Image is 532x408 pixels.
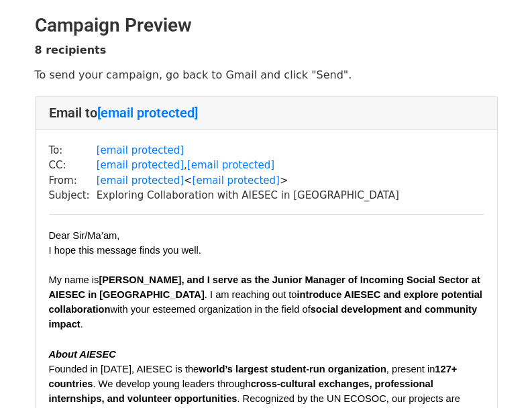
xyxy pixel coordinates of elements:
span: I hope this message finds you well. [49,245,201,256]
td: < > [97,173,399,189]
span: About AIESEC [49,349,116,360]
td: Subject: [49,188,97,203]
a: [email protected] [97,105,198,121]
p: To send your campaign, go back to Gmail and click "Send". [35,68,498,82]
a: [email protected] [97,174,184,187]
strong: 8 recipients [35,44,107,56]
td: , [97,158,399,173]
a: [email protected] [193,174,280,187]
a: [email protected] [97,159,184,171]
a: [email protected] [97,144,184,156]
span: cross-cultural exchanges, professional internships, and volunteer opportunities [49,378,436,404]
td: CC: [49,158,97,173]
td: To: [49,143,97,158]
span: [PERSON_NAME], and I serve as the Junior Manager of Incoming Social Sector at AIESEC in [GEOGRAPH... [49,274,483,300]
h2: Campaign Preview [35,14,498,37]
span: with your esteemed organization in the field of [111,304,311,315]
span: My name is [49,274,99,285]
h4: Email to [49,105,484,121]
td: From: [49,173,97,189]
td: Exploring Collaboration with AIESEC in [GEOGRAPHIC_DATA] [97,188,399,203]
span: , present in [386,364,435,374]
span: Founded in [DATE], AIESEC is the [49,364,199,374]
span: Dear Sir/Ma’am, [49,230,120,241]
span: introduce AIESEC and explore potential collaboration [49,289,485,315]
span: world’s largest student-run organization [199,364,386,374]
span: . I am reaching out to [205,289,297,300]
span: . We develop young leaders through [93,378,250,389]
span: . [81,319,83,329]
a: [email protected] [187,159,274,171]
